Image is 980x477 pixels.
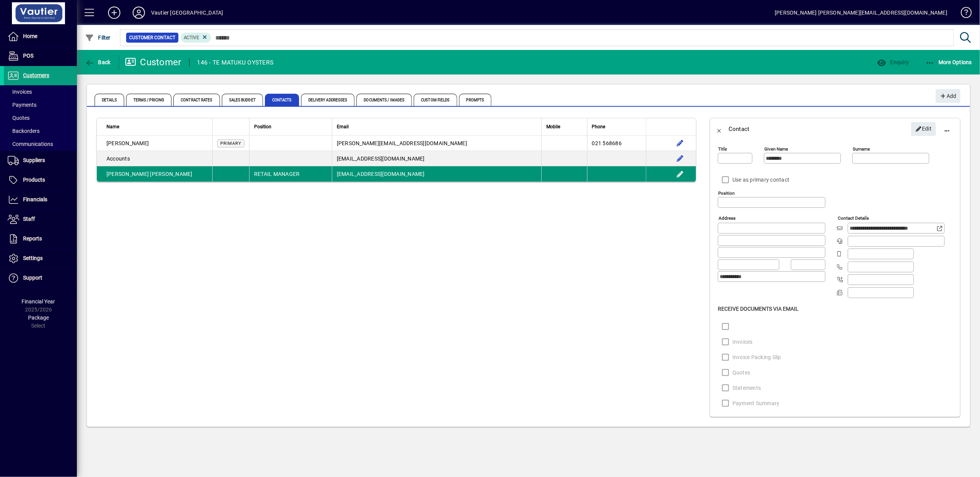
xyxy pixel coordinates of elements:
[254,123,271,131] span: Position
[151,7,223,19] div: Vautier [GEOGRAPHIC_DATA]
[936,89,960,103] button: Add
[923,55,974,69] button: More Options
[4,85,77,98] a: Invoices
[197,56,274,69] div: 146 - TE MATUKU OYSTERS
[23,177,45,183] span: Products
[106,156,130,162] span: Accounts
[23,275,42,281] span: Support
[23,235,42,242] span: Reports
[126,6,151,20] button: Profile
[546,123,560,131] span: Mobile
[265,94,299,106] span: Contacts
[853,146,870,152] mat-label: Surname
[23,53,33,59] span: POS
[546,123,582,131] div: Mobile
[592,123,641,131] div: Phone
[592,140,622,146] span: 021 568686
[4,249,77,268] a: Settings
[674,168,686,180] button: Edit
[83,55,113,69] button: Back
[337,123,537,131] div: Email
[95,94,124,106] span: Details
[729,123,750,135] div: Contact
[173,94,220,106] span: Contract Rates
[222,94,263,106] span: Sales Budget
[85,59,111,65] span: Back
[22,298,55,305] span: Financial Year
[4,111,77,124] a: Quotes
[23,157,45,163] span: Suppliers
[23,72,49,78] span: Customers
[126,94,172,106] span: Terms / Pricing
[775,7,947,19] div: [PERSON_NAME] [PERSON_NAME][EMAIL_ADDRESS][DOMAIN_NAME]
[674,137,686,149] button: Edit
[102,6,126,20] button: Add
[592,123,606,131] span: Phone
[4,268,77,288] a: Support
[718,306,799,312] span: Receive Documents Via Email
[184,35,200,40] span: Active
[710,120,729,138] button: Back
[764,146,788,152] mat-label: Given name
[249,166,332,182] td: RETAIL MANAGER
[4,210,77,229] a: Staff
[4,137,77,151] a: Communications
[4,151,77,170] a: Suppliers
[938,120,956,138] button: More options
[181,33,211,43] mat-chip: Activation Status: Active
[915,123,932,135] span: Edit
[23,216,35,222] span: Staff
[4,98,77,111] a: Payments
[23,196,47,202] span: Financials
[23,255,43,261] span: Settings
[337,156,425,162] span: [EMAIL_ADDRESS][DOMAIN_NAME]
[4,190,77,209] a: Financials
[106,123,208,131] div: Name
[85,35,111,41] span: Filter
[940,90,956,103] span: Add
[337,140,467,146] span: [PERSON_NAME][EMAIL_ADDRESS][DOMAIN_NAME]
[254,123,327,131] div: Position
[23,33,37,39] span: Home
[8,89,32,95] span: Invoices
[129,34,175,41] span: Customer Contact
[77,55,119,69] app-page-header-button: Back
[8,115,30,121] span: Quotes
[28,315,49,321] span: Package
[4,229,77,248] a: Reports
[4,27,77,46] a: Home
[8,141,53,147] span: Communications
[337,171,425,177] span: [EMAIL_ADDRESS][DOMAIN_NAME]
[4,171,77,190] a: Products
[106,140,149,146] span: [PERSON_NAME]
[356,94,412,106] span: Documents / Images
[911,122,936,136] button: Edit
[955,2,970,26] a: Knowledge Base
[125,56,181,68] div: Customer
[674,152,686,165] button: Edit
[106,123,119,131] span: Name
[301,94,355,106] span: Delivery Addresses
[414,94,457,106] span: Custom Fields
[8,102,37,108] span: Payments
[4,124,77,137] a: Backorders
[83,31,113,45] button: Filter
[8,128,40,134] span: Backorders
[459,94,492,106] span: Prompts
[220,141,241,146] span: Primary
[4,46,77,66] a: POS
[106,171,149,177] span: [PERSON_NAME]
[150,171,193,177] span: [PERSON_NAME]
[925,59,972,65] span: More Options
[337,123,349,131] span: Email
[718,146,727,152] mat-label: Title
[718,190,735,196] mat-label: Position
